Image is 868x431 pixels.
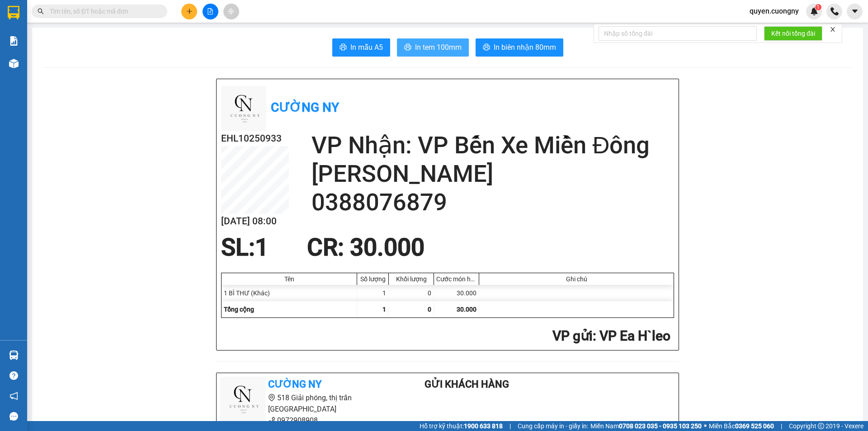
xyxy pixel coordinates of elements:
[222,285,357,301] div: 1 BÌ THƯ (Khác)
[9,392,18,400] span: notification
[357,285,389,301] div: 1
[415,42,462,53] span: In tem 100mm
[8,8,52,29] div: VP Ea H`leo
[483,43,490,52] span: printer
[847,4,863,19] button: caret-down
[815,4,821,10] sup: 1
[50,6,156,16] input: Tìm tên, số ĐT hoặc mã đơn
[268,394,275,401] span: environment
[436,275,476,283] div: Cước món hàng
[619,422,702,430] strong: 0708 023 035 - 0935 103 250
[38,8,44,14] span: search
[481,275,671,283] div: Ghi chú
[221,233,255,261] span: SL:
[428,306,431,313] span: 0
[268,379,321,390] b: Cường Ny
[704,424,707,428] span: ⚪️
[735,422,774,430] strong: 0369 525 060
[221,327,670,346] h2: : VP Ea H`leo
[181,4,197,19] button: plus
[59,29,131,40] div: [PERSON_NAME]
[221,214,289,229] h2: [DATE] 08:00
[397,38,469,57] button: printerIn tem 100mm
[389,285,434,301] div: 0
[420,421,503,431] span: Hỗ trợ kỹ thuật:
[391,275,431,283] div: Khối lượng
[476,38,563,57] button: printerIn biên nhận 80mm
[220,377,265,422] img: logo.jpg
[340,43,347,52] span: printer
[9,350,19,360] img: warehouse-icon
[9,412,18,421] span: message
[8,6,19,19] img: logo-vxr
[255,233,269,261] span: 1
[59,8,131,29] div: VP Bến Xe Miền Đông
[494,42,556,53] span: In biên nhận 80mm
[203,4,218,19] button: file-add
[590,421,702,431] span: Miền Nam
[9,59,19,68] img: warehouse-icon
[223,4,239,19] button: aim
[382,306,386,313] span: 1
[224,275,354,283] div: Tên
[518,421,588,431] span: Cung cấp máy in - giấy in:
[224,306,254,313] span: Tổng cộng
[271,100,339,115] b: Cường Ny
[228,8,234,14] span: aim
[8,9,22,18] span: Gửi:
[509,421,511,431] span: |
[59,9,80,18] span: Nhận:
[207,8,213,14] span: file-add
[7,59,21,69] span: CR :
[220,392,388,415] li: 518 Giải phóng, thị trấn [GEOGRAPHIC_DATA]
[830,7,839,15] img: phone-icon
[311,188,674,217] h2: 0388076879
[764,26,822,41] button: Kết nối tổng đài
[810,7,818,15] img: icon-new-feature
[186,8,193,14] span: plus
[457,306,476,313] span: 30.000
[771,28,815,38] span: Kết nối tổng đài
[221,131,289,146] h2: EHL10250933
[7,58,54,69] div: 30.000
[404,43,411,52] span: printer
[311,160,674,188] h2: [PERSON_NAME]
[464,422,503,430] strong: 1900 633 818
[359,275,386,283] div: Số lượng
[818,423,824,429] span: copyright
[221,86,266,131] img: logo.jpg
[434,285,479,301] div: 30.000
[220,415,388,426] li: 0972908908
[830,26,836,33] span: close
[709,421,774,431] span: Miền Bắc
[59,40,131,53] div: 0388076879
[552,328,593,344] span: VP gửi
[307,233,425,261] span: CR : 30.000
[742,5,806,17] span: quyen.cuongny
[816,4,820,10] span: 1
[311,131,674,160] h2: VP Nhận: VP Bến Xe Miền Đông
[425,379,509,390] b: Gửi khách hàng
[599,26,757,41] input: Nhập số tổng đài
[332,38,390,57] button: printerIn mẫu A5
[851,7,859,15] span: caret-down
[268,417,275,424] span: phone
[9,36,19,46] img: solution-icon
[9,371,18,380] span: question-circle
[350,42,383,53] span: In mẫu A5
[781,421,782,431] span: |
